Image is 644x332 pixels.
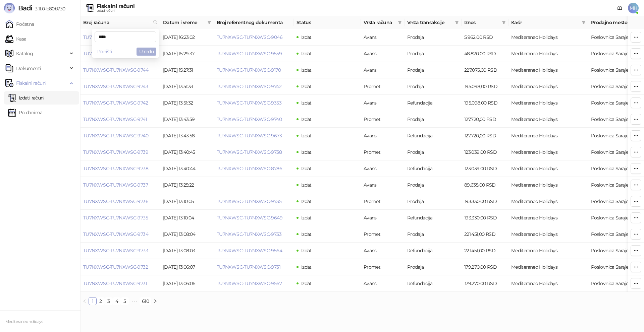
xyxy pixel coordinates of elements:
[301,116,312,122] span: Izdat
[405,128,462,144] td: Refundacija
[301,215,312,221] span: Izdat
[105,297,112,305] a: 3
[361,243,405,259] td: Avans
[80,78,160,95] td: TU7NXWSC-TU7NXWSC-9743
[80,16,160,29] th: Broj računa
[16,62,41,75] span: Dokumenti
[217,51,282,57] a: TU7NXWSC-TU7NXWSC-9559
[462,259,508,275] td: 179.270,00 RSD
[462,128,508,144] td: 127.720,00 RSD
[361,46,405,62] td: Avans
[462,210,508,226] td: 193.330,00 RSD
[405,193,462,210] td: Prodaja
[83,83,148,89] a: TU7NXWSC-TU7NXWSC-9743
[89,297,96,305] a: 1
[160,226,214,243] td: [DATE] 13:08:04
[462,193,508,210] td: 193.330,00 RSD
[160,160,214,177] td: [DATE] 13:40:44
[455,20,459,24] span: filter
[405,16,462,29] th: Vrsta transakcije
[217,67,281,73] a: TU7NXWSC-TU7NXWSC-9170
[405,144,462,160] td: Prodaja
[405,95,462,111] td: Refundacija
[405,210,462,226] td: Refundacija
[405,29,462,46] td: Prodaja
[160,275,214,292] td: [DATE] 13:06:06
[83,198,148,204] a: TU7NXWSC-TU7NXWSC-9736
[8,91,45,105] a: Izdati računi
[301,133,312,139] span: Izdat
[361,16,405,29] th: Vrsta računa
[160,78,214,95] td: [DATE] 13:51:33
[361,210,405,226] td: Avans
[508,16,588,29] th: Kasir
[301,165,312,172] span: Izdat
[462,144,508,160] td: 123.039,00 RSD
[160,243,214,259] td: [DATE] 13:08:03
[80,226,160,243] td: TU7NXWSC-TU7NXWSC-9734
[83,133,148,139] a: TU7NXWSC-TU7NXWSC-9740
[83,34,148,40] a: TU7NXWSC-TU7NXWSC-9746
[462,226,508,243] td: 221.451,00 RSD
[217,165,282,172] a: TU7NXWSC-TU7NXWSC-8786
[217,116,282,122] a: TU7NXWSC-TU7NXWSC-9740
[361,193,405,210] td: Promet
[462,243,508,259] td: 221.451,00 RSD
[217,198,281,204] a: TU7NXWSC-TU7NXWSC-9735
[160,144,214,160] td: [DATE] 13:40:45
[398,20,402,24] span: filter
[80,259,160,275] td: TU7NXWSC-TU7NXWSC-9732
[5,32,26,46] a: Kasa
[508,128,588,144] td: Mediteraneo Holidays
[214,16,294,29] th: Broj referentnog dokumenta
[396,17,403,27] span: filter
[405,111,462,128] td: Prodaja
[160,128,214,144] td: [DATE] 13:43:58
[301,34,312,40] span: Izdat
[16,76,46,90] span: Fiskalni računi
[508,160,588,177] td: Mediteraneo Holidays
[508,193,588,210] td: Mediteraneo Holidays
[508,259,588,275] td: Mediteraneo Holidays
[361,78,405,95] td: Promet
[83,67,148,73] a: TU7NXWSC-TU7NXWSC-9744
[4,3,15,13] img: Logo
[18,4,32,12] span: Badi
[508,243,588,259] td: Mediteraneo Holidays
[462,275,508,292] td: 179.270,00 RSD
[83,149,148,155] a: TU7NXWSC-TU7NXWSC-9739
[462,111,508,128] td: 127.720,00 RSD
[83,51,148,57] a: TU7NXWSC-TU7NXWSC-9745
[163,19,205,26] span: Datum i vreme
[508,111,588,128] td: Mediteraneo Holidays
[361,128,405,144] td: Avans
[80,297,89,305] li: Prethodna strana
[508,226,588,243] td: Mediteraneo Holidays
[301,264,312,270] span: Izdat
[217,149,282,155] a: TU7NXWSC-TU7NXWSC-9738
[113,297,121,305] li: 4
[160,62,214,78] td: [DATE] 15:27:31
[361,29,405,46] td: Avans
[140,297,151,305] li: 610
[453,17,460,27] span: filter
[361,160,405,177] td: Avans
[361,275,405,292] td: Avans
[508,46,588,62] td: Mediteraneo Holidays
[80,243,160,259] td: TU7NXWSC-TU7NXWSC-9733
[405,62,462,78] td: Prodaja
[83,182,148,188] a: TU7NXWSC-TU7NXWSC-9737
[80,128,160,144] td: TU7NXWSC-TU7NXWSC-9740
[361,62,405,78] td: Avans
[508,177,588,193] td: Mediteraneo Holidays
[508,62,588,78] td: Mediteraneo Holidays
[217,34,282,40] a: TU7NXWSC-TU7NXWSC-9046
[80,193,160,210] td: TU7NXWSC-TU7NXWSC-9736
[217,264,280,270] a: TU7NXWSC-TU7NXWSC-9731
[462,177,508,193] td: 89.635,00 RSD
[80,297,89,305] button: left
[217,231,281,237] a: TU7NXWSC-TU7NXWSC-9733
[301,51,312,57] span: Izdat
[301,182,312,188] span: Izdat
[80,177,160,193] td: TU7NXWSC-TU7NXWSC-9737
